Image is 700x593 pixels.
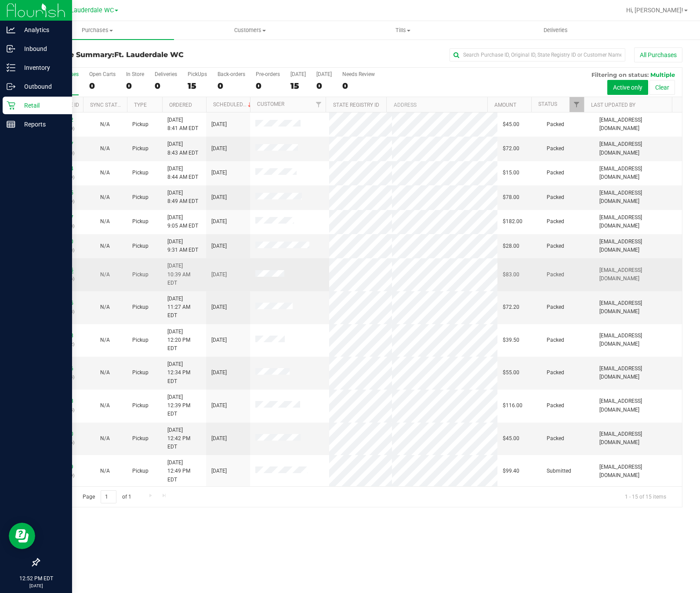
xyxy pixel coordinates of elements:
span: Purchases [21,26,174,34]
a: Scheduled [213,101,253,108]
span: Packed [547,369,564,377]
a: Customers [174,21,327,40]
input: Search Purchase ID, Original ID, State Registry ID or Customer Name... [450,48,625,61]
span: Not Applicable [100,402,110,409]
span: Filtering on status: [591,71,649,78]
span: [DATE] [211,369,227,377]
a: Customer [257,101,284,107]
span: $99.40 [503,467,519,475]
span: [DATE] 12:39 PM EDT [167,393,201,419]
span: Pickup [132,303,149,311]
button: N/A [100,120,110,129]
span: Packed [547,303,564,311]
span: Not Applicable [100,218,110,224]
span: Pickup [132,242,149,250]
inline-svg: Inventory [7,63,15,72]
div: 15 [188,81,207,91]
p: Inbound [15,43,68,54]
h3: Purchase Summary: [39,51,253,59]
input: 1 [101,490,116,504]
inline-svg: Retail [7,101,15,110]
button: N/A [100,242,110,250]
span: Pickup [132,169,149,177]
span: [EMAIL_ADDRESS][DOMAIN_NAME] [599,165,677,181]
button: N/A [100,369,110,377]
span: [DATE] [211,434,227,443]
span: $45.00 [503,120,519,129]
span: Pickup [132,271,149,279]
span: [DATE] [211,467,227,475]
a: Last Updated By [591,102,635,108]
a: Ordered [169,102,192,108]
span: $83.00 [503,271,519,279]
span: Ft. Lauderdale WC [114,51,184,59]
a: Sync Status [90,102,124,108]
span: [DATE] [211,303,227,311]
div: 0 [256,81,280,91]
span: $78.00 [503,193,519,202]
span: Customers [174,26,326,34]
span: Not Applicable [100,170,110,176]
span: [DATE] [211,217,227,226]
span: Packed [547,217,564,226]
span: [EMAIL_ADDRESS][DOMAIN_NAME] [599,463,677,480]
span: Pickup [132,193,149,202]
span: $28.00 [503,242,519,250]
button: N/A [100,217,110,226]
span: Packed [547,434,564,443]
span: [EMAIL_ADDRESS][DOMAIN_NAME] [599,189,677,206]
div: 0 [89,81,116,91]
a: Deliveries [479,21,632,40]
div: 0 [218,81,245,91]
div: In Store [126,71,144,77]
span: [DATE] 8:41 AM EDT [167,116,198,133]
span: Deliveries [532,26,580,34]
span: $116.00 [503,401,522,410]
p: Analytics [15,25,68,35]
a: Filter [569,97,584,112]
button: N/A [100,336,110,344]
p: Reports [15,119,68,130]
span: [DATE] [211,169,227,177]
p: [DATE] [4,582,68,589]
button: Clear [649,80,675,95]
span: Packed [547,193,564,202]
span: Not Applicable [100,337,110,343]
button: N/A [100,467,110,475]
div: [DATE] [316,71,332,77]
span: $182.00 [503,217,522,226]
span: Packed [547,145,564,153]
div: 0 [126,81,144,91]
span: Pickup [132,217,149,226]
div: 0 [316,81,332,91]
div: 15 [290,81,306,91]
div: [DATE] [290,71,306,77]
span: Not Applicable [100,435,110,441]
span: [DATE] 12:49 PM EDT [167,459,201,484]
button: N/A [100,434,110,443]
span: [EMAIL_ADDRESS][DOMAIN_NAME] [599,238,677,254]
button: Active only [607,80,648,95]
span: [EMAIL_ADDRESS][DOMAIN_NAME] [599,266,677,283]
button: N/A [100,303,110,311]
span: Hi, [PERSON_NAME]! [626,7,683,14]
div: 0 [342,81,375,91]
span: Not Applicable [100,304,110,310]
span: Packed [547,242,564,250]
p: Inventory [15,62,68,73]
a: Filter [311,97,326,112]
span: [DATE] [211,145,227,153]
span: Not Applicable [100,194,110,200]
span: Packed [547,120,564,129]
span: [DATE] 9:31 AM EDT [167,238,198,254]
span: [DATE] 10:39 AM EDT [167,262,201,287]
span: Not Applicable [100,121,110,127]
span: [EMAIL_ADDRESS][DOMAIN_NAME] [599,116,677,133]
div: Deliveries [155,71,177,77]
span: [EMAIL_ADDRESS][DOMAIN_NAME] [599,365,677,381]
span: [DATE] 12:20 PM EDT [167,328,201,353]
span: [DATE] 12:34 PM EDT [167,360,201,386]
span: Multiple [650,71,675,78]
span: Pickup [132,145,149,153]
span: [EMAIL_ADDRESS][DOMAIN_NAME] [599,332,677,348]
